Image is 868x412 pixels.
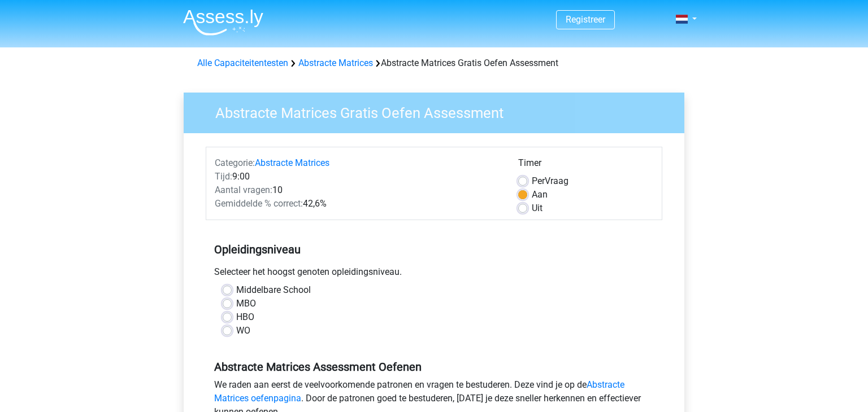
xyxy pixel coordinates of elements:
[206,197,510,211] div: 42,6%
[214,360,654,374] h5: Abstracte Matrices Assessment Oefenen
[193,56,675,70] div: Abstracte Matrices Gratis Oefen Assessment
[532,201,542,215] label: Uit
[215,157,255,168] span: Categorie:
[215,185,272,195] span: Aantal vragen:
[202,100,676,122] h3: Abstracte Matrices Gratis Oefen Assessment
[206,183,510,197] div: 10
[566,14,605,25] a: Registreer
[255,157,329,168] a: Abstracte Matrices
[206,170,510,183] div: 9:00
[236,283,311,297] label: Middelbare School
[236,310,254,324] label: HBO
[532,174,568,188] label: Vraag
[518,156,653,174] div: Timer
[206,265,662,283] div: Selecteer het hoogst genoten opleidingsniveau.
[197,58,288,68] a: Alle Capaciteitentesten
[236,324,250,338] label: WO
[215,198,303,209] span: Gemiddelde % correct:
[183,9,263,36] img: Assessly
[214,238,654,261] h5: Opleidingsniveau
[215,171,232,182] span: Tijd:
[532,188,548,201] label: Aan
[298,58,373,68] a: Abstracte Matrices
[532,176,545,186] span: Per
[236,297,256,310] label: MBO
